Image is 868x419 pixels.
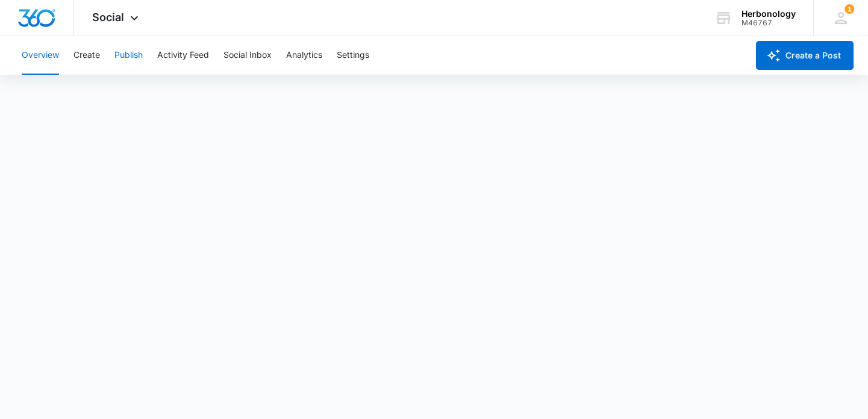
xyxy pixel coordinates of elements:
[92,11,124,24] span: Social
[223,36,272,75] button: Social Inbox
[73,36,100,75] button: Create
[845,4,854,14] span: 1
[337,36,369,75] button: Settings
[742,9,796,19] div: account name
[845,4,854,14] div: notifications count
[22,36,59,75] button: Overview
[756,41,854,70] button: Create a Post
[114,36,143,75] button: Publish
[742,19,796,27] div: account id
[157,36,209,75] button: Activity Feed
[286,36,322,75] button: Analytics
